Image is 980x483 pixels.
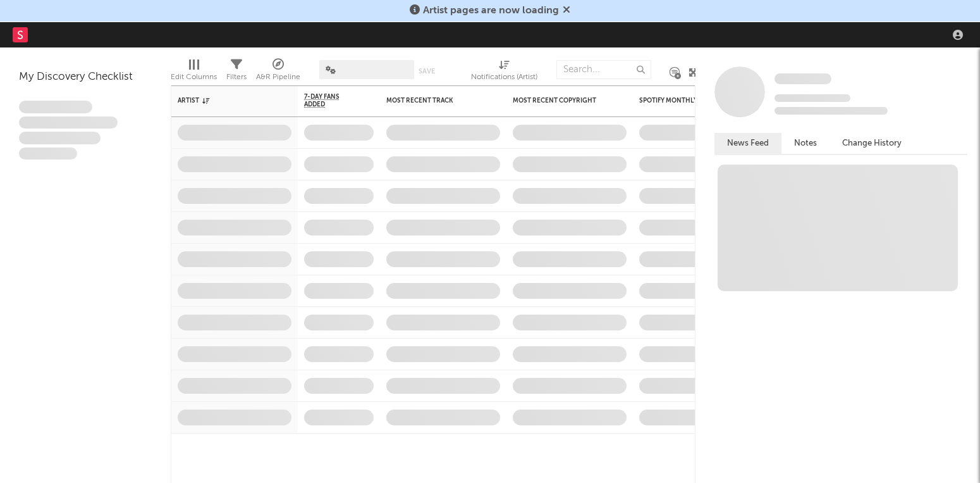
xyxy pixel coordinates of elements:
button: Save [419,68,435,75]
div: Edit Columns [171,70,217,85]
div: Most Recent Copyright [513,97,608,104]
div: Edit Columns [171,54,217,91]
input: Search... [556,60,651,79]
span: Dismiss [563,6,570,16]
div: Notifications (Artist) [471,54,537,91]
a: Some Artist [775,73,831,85]
div: Filters [226,54,247,91]
div: Spotify Monthly Listeners [639,97,734,104]
div: Artist [178,97,273,104]
span: Integer aliquet in purus et [19,116,118,129]
button: News Feed [714,133,781,154]
button: Change History [830,133,914,154]
div: A&R Pipeline [256,54,300,91]
span: Artist pages are now loading [423,6,559,16]
div: Filters [226,70,247,85]
span: Praesent ac interdum [19,132,101,144]
span: 0 fans last week [775,107,888,115]
button: Notes [781,133,830,154]
div: Notifications (Artist) [471,70,537,85]
span: Aliquam viverra [19,147,77,160]
span: Some Artist [775,73,831,84]
div: My Discovery Checklist [19,70,152,85]
span: Tracking Since: [DATE] [775,94,850,102]
div: Most Recent Track [386,97,481,104]
span: Lorem ipsum dolor [19,101,92,113]
span: 7-Day Fans Added [304,93,355,108]
div: A&R Pipeline [256,70,300,85]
